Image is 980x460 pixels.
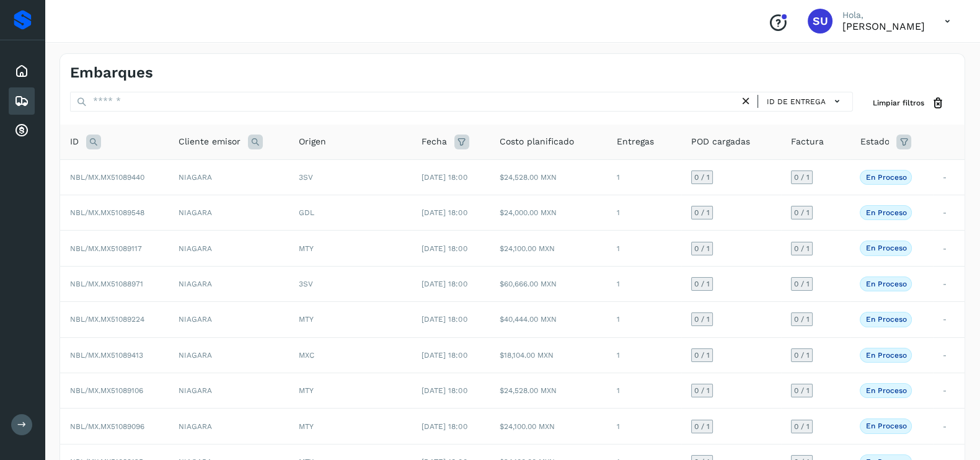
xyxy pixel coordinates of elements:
[694,209,710,216] span: 0 / 1
[169,195,289,231] td: NIAGARA
[933,266,965,301] td: -
[490,159,607,195] td: $24,528.00 MXN
[865,208,906,217] p: En proceso
[865,351,906,360] p: En proceso
[691,135,750,148] span: POD cargadas
[794,352,810,359] span: 0 / 1
[169,159,289,195] td: NIAGARA
[299,244,314,253] span: MTY
[794,245,810,252] span: 0 / 1
[842,10,925,20] p: Hola,
[607,231,681,266] td: 1
[791,135,824,148] span: Factura
[607,302,681,337] td: 1
[933,159,965,195] td: -
[422,244,467,253] span: [DATE] 18:00
[490,195,607,231] td: $24,000.00 MXN
[9,58,35,85] div: Inicio
[70,422,144,431] span: NBL/MX.MX51089096
[694,387,710,394] span: 0 / 1
[70,208,144,217] span: NBL/MX.MX51089548
[794,387,810,394] span: 0 / 1
[794,174,810,181] span: 0 / 1
[169,373,289,409] td: NIAGARA
[794,316,810,323] span: 0 / 1
[865,386,906,395] p: En proceso
[694,352,710,359] span: 0 / 1
[299,315,314,324] span: MTY
[607,266,681,301] td: 1
[794,423,810,430] span: 0 / 1
[865,422,906,430] p: En proceso
[70,280,143,288] span: NBL/MX.MX51088971
[794,280,810,288] span: 0 / 1
[490,409,607,444] td: $24,100.00 MXN
[607,373,681,409] td: 1
[490,302,607,337] td: $40,444.00 MXN
[299,386,314,395] span: MTY
[865,244,906,252] p: En proceso
[169,231,289,266] td: NIAGARA
[422,422,467,431] span: [DATE] 18:00
[873,97,924,108] span: Limpiar filtros
[865,173,906,182] p: En proceso
[694,245,710,252] span: 0 / 1
[169,302,289,337] td: NIAGARA
[490,373,607,409] td: $24,528.00 MXN
[694,423,710,430] span: 0 / 1
[70,135,79,148] span: ID
[490,266,607,301] td: $60,666.00 MXN
[70,351,143,360] span: NBL/MX.MX51089413
[694,316,710,323] span: 0 / 1
[9,87,35,115] div: Embarques
[422,280,467,288] span: [DATE] 18:00
[169,409,289,444] td: NIAGARA
[500,135,574,148] span: Costo planificado
[169,266,289,301] td: NIAGARA
[860,135,889,148] span: Estado
[169,337,289,373] td: NIAGARA
[933,373,965,409] td: -
[865,280,906,288] p: En proceso
[694,280,710,288] span: 0 / 1
[617,135,654,148] span: Entregas
[607,159,681,195] td: 1
[767,96,826,107] span: ID de entrega
[422,315,467,324] span: [DATE] 18:00
[179,135,241,148] span: Cliente emisor
[70,315,144,324] span: NBL/MX.MX51089224
[763,92,847,110] button: ID de entrega
[299,173,313,182] span: 3SV
[933,302,965,337] td: -
[694,174,710,181] span: 0 / 1
[422,386,467,395] span: [DATE] 18:00
[490,231,607,266] td: $24,100.00 MXN
[9,117,35,144] div: Cuentas por cobrar
[422,173,467,182] span: [DATE] 18:00
[794,209,810,216] span: 0 / 1
[863,92,955,115] button: Limpiar filtros
[607,337,681,373] td: 1
[607,195,681,231] td: 1
[422,135,447,148] span: Fecha
[299,422,314,431] span: MTY
[842,20,925,32] p: Sayra Ugalde
[299,280,313,288] span: 3SV
[70,386,143,395] span: NBL/MX.MX51089106
[490,337,607,373] td: $18,104.00 MXN
[299,135,326,148] span: Origen
[70,64,153,82] h4: Embarques
[70,173,144,182] span: NBL/MX.MX51089440
[933,409,965,444] td: -
[933,195,965,231] td: -
[299,351,314,360] span: MXC
[933,337,965,373] td: -
[865,315,906,324] p: En proceso
[422,351,467,360] span: [DATE] 18:00
[299,208,314,217] span: GDL
[422,208,467,217] span: [DATE] 18:00
[70,244,142,253] span: NBL/MX.MX51089117
[607,409,681,444] td: 1
[933,231,965,266] td: -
